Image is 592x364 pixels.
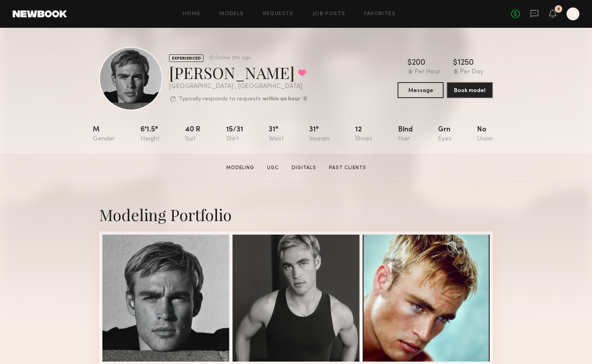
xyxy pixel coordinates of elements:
[313,12,346,17] a: Job Posts
[288,164,319,171] a: Digitals
[264,164,282,171] a: UGC
[309,126,330,143] div: 31"
[183,12,201,17] a: Home
[263,96,300,102] b: within an hour
[263,12,294,17] a: Requests
[226,126,243,143] div: 15/31
[169,62,308,83] div: [PERSON_NAME]
[93,126,115,143] div: M
[169,83,308,90] div: [GEOGRAPHIC_DATA] , [GEOGRAPHIC_DATA]
[398,82,444,98] button: Message
[415,69,440,76] div: Per Hour
[215,56,251,61] div: Online 21hr ago
[557,7,560,12] div: 5
[453,59,457,67] div: $
[185,126,200,143] div: 40 r
[269,126,284,143] div: 31"
[407,59,412,67] div: $
[169,54,204,62] div: EXPERIENCED
[412,59,425,67] div: 200
[460,69,483,76] div: Per Day
[140,126,160,143] div: 6'1.5"
[219,12,244,17] a: Models
[447,82,493,98] button: Book model
[477,126,493,143] div: No
[567,8,579,20] a: G
[438,126,452,143] div: Grn
[326,164,369,171] a: Past Clients
[457,59,474,67] div: 1250
[364,12,396,17] a: Favorites
[179,96,261,102] p: Typically responds to requests
[355,126,372,143] div: 12
[398,126,413,143] div: Blnd
[223,164,258,171] a: Modeling
[99,204,493,225] div: Modeling Portfolio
